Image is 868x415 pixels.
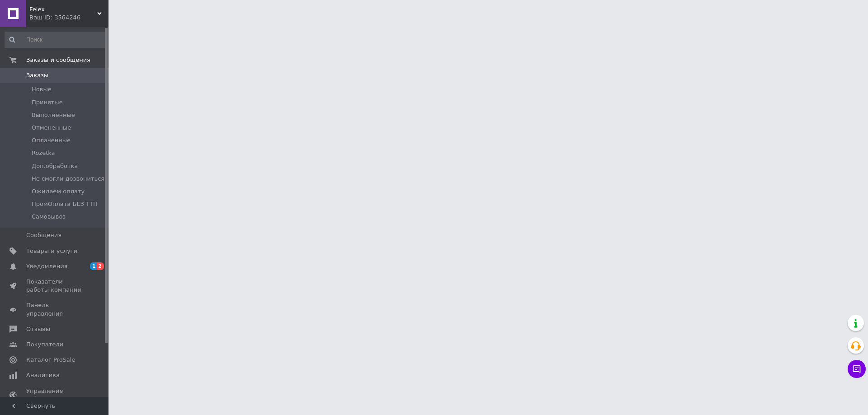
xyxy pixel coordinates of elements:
[5,32,107,48] input: Поиск
[26,301,84,317] span: Панель управления
[32,98,63,107] span: Принятые
[32,200,98,208] span: ПромОплата БЕЗ ТТН
[32,187,85,196] span: Ожидаем оплату
[26,247,77,255] span: Товары и услуги
[32,111,75,119] span: Выполненные
[32,136,71,145] span: Оплаченные
[26,387,84,403] span: Управление сайтом
[26,371,60,379] span: Аналитика
[32,213,66,221] span: Самовывоз
[90,262,97,270] span: 1
[32,124,71,132] span: Отмененные
[29,5,97,14] span: Felex
[26,262,67,270] span: Уведомления
[26,278,84,294] span: Показатели работы компании
[26,325,50,333] span: Отзывы
[32,175,104,183] span: Не смогли дозвониться
[26,340,63,349] span: Покупатели
[32,149,55,157] span: Rozetka
[26,71,48,79] span: Заказы
[32,85,52,93] span: Новые
[32,162,78,170] span: Доп.обработка
[29,14,108,22] div: Ваш ID: 3564246
[97,262,104,270] span: 2
[26,231,61,239] span: Сообщения
[26,356,75,364] span: Каталог ProSale
[848,360,866,378] button: Чат с покупателем
[26,56,90,64] span: Заказы и сообщения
